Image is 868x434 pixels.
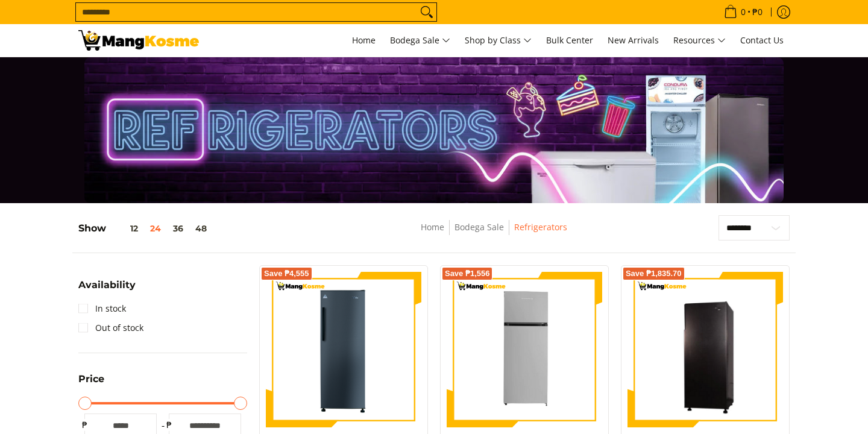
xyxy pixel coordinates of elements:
[454,221,504,233] a: Bodega Sale
[346,24,382,57] a: Home
[602,24,665,57] a: New Arrivals
[750,8,764,16] span: ₱0
[78,419,90,431] span: ₱
[739,8,747,16] span: 0
[445,270,490,277] span: Save ₱1,556
[667,24,732,57] a: Resources
[465,33,532,48] span: Shop by Class
[626,270,682,277] span: Save ₱1,835.70
[447,272,602,427] img: Kelvinator 7.3 Cu.Ft. Direct Cool KLC Manual Defrost Standard Refrigerator (Silver) (Class A)
[514,221,567,233] a: Refrigerators
[720,5,766,19] span: •
[546,34,593,46] span: Bulk Center
[78,222,213,234] h5: Show
[163,419,175,431] span: ₱
[78,280,136,299] summary: Open
[417,3,436,21] button: Search
[78,299,126,318] a: In stock
[352,34,376,46] span: Home
[333,220,655,247] nav: Breadcrumbs
[734,24,790,57] a: Contact Us
[390,33,450,48] span: Bodega Sale
[78,318,143,338] a: Out of stock
[540,24,599,57] a: Bulk Center
[78,374,104,384] span: Price
[189,224,213,233] button: 48
[78,374,104,393] summary: Open
[459,24,538,57] a: Shop by Class
[78,280,136,290] span: Availability
[384,24,456,57] a: Bodega Sale
[167,224,189,233] button: 36
[421,221,444,233] a: Home
[264,270,309,277] span: Save ₱4,555
[608,34,659,46] span: New Arrivals
[106,224,144,233] button: 12
[211,24,790,57] nav: Main Menu
[78,30,199,51] img: Bodega Sale Refrigerator l Mang Kosme: Home Appliances Warehouse Sale
[266,272,421,427] img: Condura 7.0 Cu. Ft. Upright Freezer Inverter Refrigerator, CUF700MNi (Class A)
[627,274,783,426] img: Condura 7.3 Cu. Ft. Single Door - Direct Cool Inverter Refrigerator, CSD700SAi (Class A)
[740,34,784,46] span: Contact Us
[673,33,726,48] span: Resources
[144,224,167,233] button: 24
